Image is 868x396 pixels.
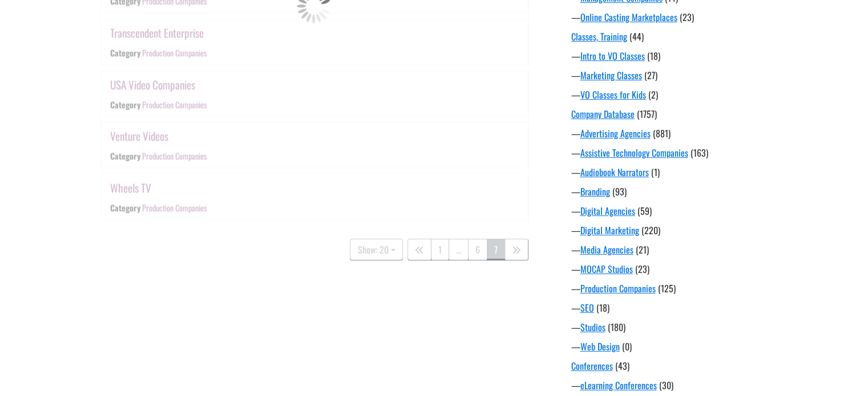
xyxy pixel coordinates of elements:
div: — [571,165,777,179]
a: Branding [580,185,610,198]
div: — [571,10,777,24]
a: Classes, Training [571,30,627,43]
div: — [571,126,777,140]
span: (30) [659,378,673,392]
div: — [571,320,777,334]
a: eLearning Conferences [580,378,657,392]
span: (18) [596,301,609,315]
a: Digital Agencies [580,204,635,218]
span: (180) [608,320,625,334]
a: Studios [580,320,605,334]
a: SEO [580,301,594,315]
span: (2) [648,88,658,101]
a: Web Design [580,340,620,353]
div: — [571,262,777,276]
span: (23) [635,262,649,276]
a: Marketing Classes [580,68,642,82]
span: (163) [691,146,708,160]
div: — [571,223,777,237]
a: Online Casting Marketplaces [580,10,677,24]
a: Audiobook Narrators [580,165,649,179]
div: — [571,185,777,198]
div: — [571,301,777,315]
span: (43) [615,359,629,373]
div: — [571,68,777,82]
span: (1757) [637,107,657,121]
span: (18) [647,49,660,63]
div: — [571,49,777,63]
a: Production Companies [580,281,656,295]
span: (27) [644,68,657,82]
span: (59) [637,204,652,218]
span: (125) [658,281,676,295]
div: — [571,204,777,218]
span: (220) [641,223,660,237]
div: — [571,378,777,392]
a: MOCAP Studios [580,262,633,276]
span: (21) [636,243,649,256]
a: Digital Marketing [580,223,639,237]
a: Intro to VO Classes [580,49,645,63]
a: Assistive Technology Companies [580,146,688,160]
span: (23) [680,10,694,24]
span: (0) [622,340,632,353]
div: — [571,88,777,101]
div: — [571,243,777,256]
span: (881) [653,126,671,140]
a: Company Database [571,107,635,121]
a: Conferences [571,359,613,373]
div: — [571,281,777,295]
div: — [571,340,777,353]
span: (44) [629,30,644,43]
span: (1) [651,165,660,179]
a: Media Agencies [580,243,633,256]
a: VO Classes for Kids [580,88,646,101]
a: Advertising Agencies [580,126,651,140]
div: — [571,146,777,160]
span: (93) [612,185,627,198]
